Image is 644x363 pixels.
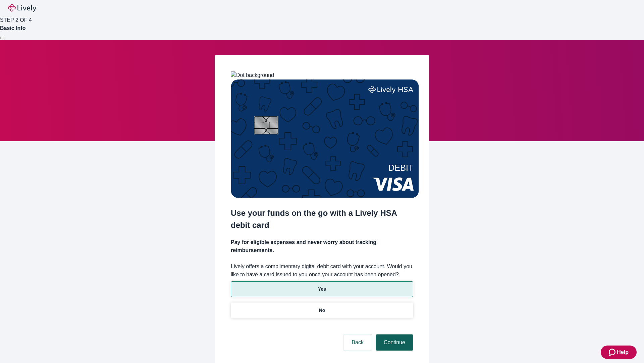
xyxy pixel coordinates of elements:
[319,307,325,314] p: No
[231,238,413,254] h4: Pay for eligible expenses and never worry about tracking reimbursements.
[231,281,413,297] button: Yes
[343,334,372,351] button: Back
[231,207,413,231] h2: Use your funds on the go with a Lively HSA debit card
[601,346,637,359] button: Zendesk support iconHelp
[231,263,413,279] label: Lively offers a complimentary digital debit card with your account. Would you like to have a card...
[609,348,617,356] svg: Zendesk support icon
[376,334,413,351] button: Continue
[8,4,36,12] img: Lively
[231,79,419,198] img: Debit card
[231,302,413,318] button: No
[617,348,629,356] span: Help
[231,71,274,79] img: Dot background
[318,286,326,293] p: Yes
